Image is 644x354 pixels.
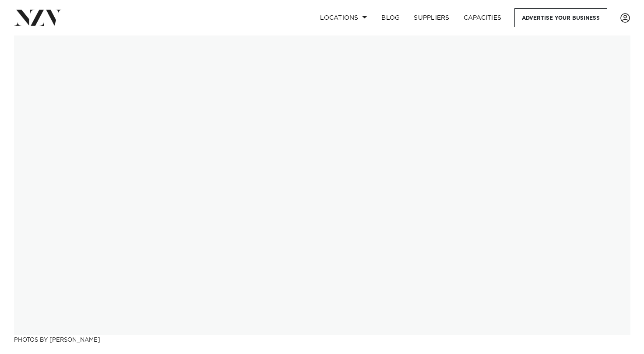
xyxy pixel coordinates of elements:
a: Capacities [457,8,509,27]
a: SUPPLIERS [407,8,456,27]
img: nzv-logo.png [14,10,62,25]
a: Locations [313,8,374,27]
a: Advertise your business [514,8,607,27]
a: BLOG [374,8,407,27]
h3: Photos by [PERSON_NAME] [14,335,630,344]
